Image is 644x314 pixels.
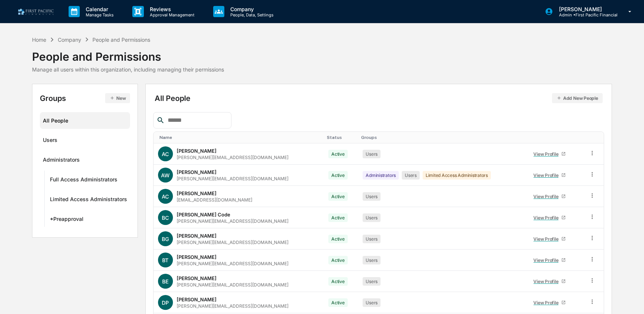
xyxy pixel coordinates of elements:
span: BC [162,215,169,221]
div: Administrators [43,156,80,165]
button: New [105,93,130,103]
div: [PERSON_NAME] [177,169,217,175]
a: View Profile [530,148,569,160]
div: Active [328,150,348,158]
div: [PERSON_NAME][EMAIL_ADDRESS][DOMAIN_NAME] [177,282,288,288]
div: [PERSON_NAME] Code [177,212,230,218]
div: [PERSON_NAME] [177,254,217,260]
div: Active [328,256,348,264]
p: People, Data, Settings [224,12,277,18]
div: Active [328,277,348,286]
div: [EMAIL_ADDRESS][DOMAIN_NAME] [177,197,252,203]
div: Users [363,298,381,307]
div: [PERSON_NAME] [177,190,217,196]
div: Administrators [363,171,399,180]
div: People and Permissions [92,37,150,43]
div: All People [43,114,127,127]
a: View Profile [530,212,569,223]
div: Limited Access Administrators [50,196,127,205]
div: Toggle SortBy [590,135,601,140]
a: View Profile [530,297,569,308]
div: [PERSON_NAME] [177,275,217,281]
div: Users [43,137,57,146]
div: Toggle SortBy [361,135,523,140]
div: View Profile [533,257,561,263]
div: [PERSON_NAME][EMAIL_ADDRESS][DOMAIN_NAME] [177,261,288,266]
img: logo [18,8,54,15]
p: [PERSON_NAME] [553,6,618,12]
div: View Profile [533,215,561,221]
div: Active [328,192,348,201]
div: [PERSON_NAME][EMAIL_ADDRESS][DOMAIN_NAME] [177,176,288,181]
p: Manage Tasks [80,12,117,18]
span: AW [161,172,170,178]
div: [PERSON_NAME][EMAIL_ADDRESS][DOMAIN_NAME] [177,303,288,309]
div: [PERSON_NAME][EMAIL_ADDRESS][DOMAIN_NAME] [177,218,288,224]
div: Users [402,171,420,180]
div: Company [58,37,81,43]
div: View Profile [533,236,561,242]
div: [PERSON_NAME][EMAIL_ADDRESS][DOMAIN_NAME] [177,155,288,160]
div: Users [363,235,381,243]
span: BE [162,278,168,285]
div: [PERSON_NAME][EMAIL_ADDRESS][DOMAIN_NAME] [177,240,288,245]
div: View Profile [533,194,561,199]
div: People and Permissions [32,44,224,63]
div: [PERSON_NAME] [177,296,217,302]
div: Active [328,235,348,243]
p: Company [224,6,277,12]
div: Users [363,277,381,286]
p: Calendar [80,6,117,12]
div: [PERSON_NAME] [177,233,217,239]
div: Limited Access Administrators [423,171,491,180]
a: View Profile [530,276,569,287]
span: AC [162,151,169,157]
span: DP [162,299,169,306]
div: Full Access Administrators [50,176,117,185]
div: *Preapproval [50,216,83,225]
div: Groups [40,93,130,103]
div: Manage all users within this organization, including managing their permissions [32,66,224,73]
div: View Profile [533,300,561,305]
a: View Profile [530,233,569,245]
p: Reviews [144,6,198,12]
div: Home [32,37,46,43]
span: BG [162,236,169,242]
p: Admin • First Pacific Financial [553,12,618,18]
div: Active [328,298,348,307]
div: Toggle SortBy [160,135,321,140]
div: [PERSON_NAME] [177,148,217,154]
p: Approval Management [144,12,198,18]
div: View Profile [533,172,561,178]
a: View Profile [530,191,569,202]
div: Users [363,256,381,264]
div: Toggle SortBy [327,135,355,140]
a: View Profile [530,169,569,181]
a: View Profile [530,254,569,266]
div: Users [363,150,381,158]
div: All People [155,93,603,103]
div: Active [328,171,348,180]
span: AC [162,193,169,200]
div: Toggle SortBy [529,135,581,140]
div: View Profile [533,151,561,157]
div: View Profile [533,279,561,284]
div: Users [363,192,381,201]
div: Active [328,213,348,222]
span: BT [162,257,168,263]
button: Add New People [552,93,603,103]
div: Users [363,213,381,222]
